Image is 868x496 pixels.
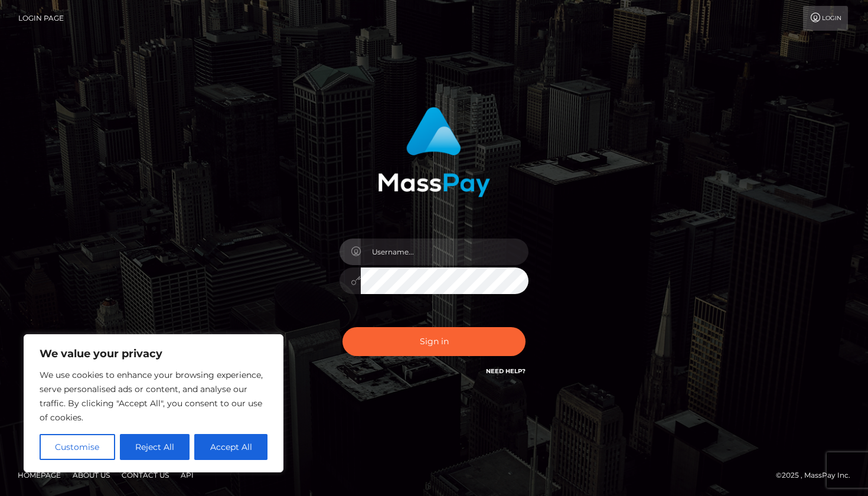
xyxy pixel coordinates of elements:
[803,6,848,31] a: Login
[776,469,859,482] div: © 2025 , MassPay Inc.
[486,367,526,375] a: Need Help?
[40,368,267,425] p: We use cookies to enhance your browsing experience, serve personalised ads or content, and analys...
[13,466,66,484] a: Homepage
[24,334,283,472] div: We value your privacy
[361,239,528,265] input: Username...
[18,6,64,31] a: Login Page
[176,466,198,484] a: API
[342,327,526,356] button: Sign in
[40,434,115,460] button: Customise
[194,434,267,460] button: Accept All
[68,466,115,484] a: About Us
[117,466,174,484] a: Contact Us
[40,347,267,361] p: We value your privacy
[378,107,490,197] img: MassPay Login
[120,434,190,460] button: Reject All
